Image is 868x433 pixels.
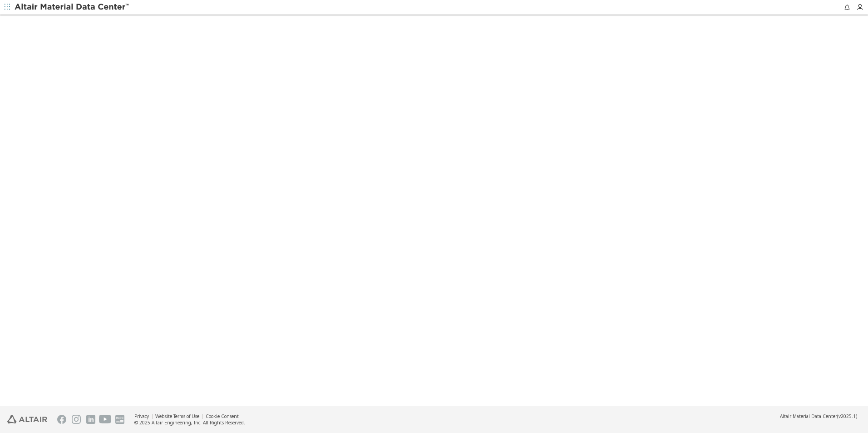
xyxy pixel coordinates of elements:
[155,413,199,419] a: Website Terms of Use
[15,3,130,12] img: Altair Material Data Center
[134,413,149,419] a: Privacy
[134,419,245,426] div: © 2025 Altair Engineering, Inc. All Rights Reserved.
[7,415,47,423] img: Altair Engineering
[780,413,857,419] div: (v2025.1)
[780,413,837,419] span: Altair Material Data Center
[206,413,239,419] a: Cookie Consent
